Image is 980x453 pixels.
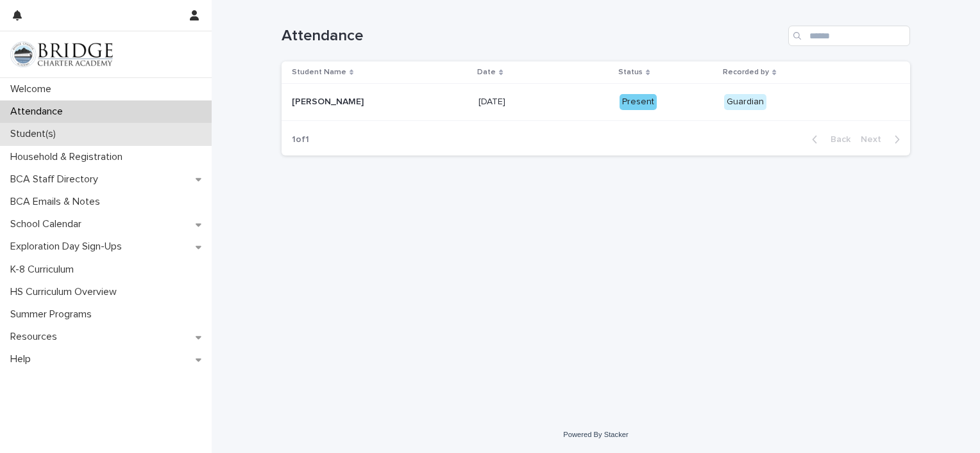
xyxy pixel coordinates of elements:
p: Student(s) [5,128,66,140]
p: [PERSON_NAME] [292,94,366,107]
p: BCA Staff Directory [5,173,108,186]
span: Next [861,135,889,144]
button: Back [802,134,856,145]
h1: Attendance [282,27,783,45]
p: [DATE] [478,94,508,107]
tr: [PERSON_NAME][PERSON_NAME] [DATE][DATE] PresentGuardian [282,84,910,121]
p: Recorded by [723,65,769,79]
p: HS Curriculum Overview [5,286,127,298]
p: 1 of 1 [282,124,319,155]
p: Exploration Day Sign-Ups [5,241,132,253]
p: Resources [5,331,67,343]
p: Help [5,353,41,365]
p: BCA Emails & Notes [5,196,110,208]
input: Search [788,26,910,46]
p: Household & Registration [5,151,133,163]
p: Welcome [5,83,62,95]
p: K-8 Curriculum [5,264,84,276]
div: Guardian [724,94,766,110]
p: Student Name [292,65,346,79]
span: Back [823,135,850,144]
img: V1C1m3IdTEidaUdm9Hs0 [10,42,113,67]
p: Attendance [5,106,73,118]
p: Status [618,65,643,79]
p: Summer Programs [5,308,102,321]
p: Date [477,65,496,79]
button: Next [856,134,910,145]
div: Present [620,94,657,110]
a: Powered By Stacker [563,431,628,438]
p: School Calendar [5,218,92,230]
